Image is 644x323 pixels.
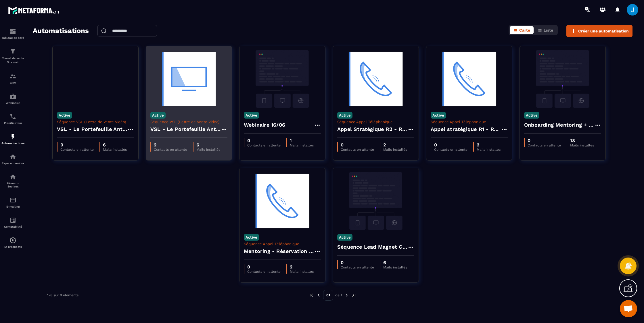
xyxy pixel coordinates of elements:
[1,81,24,84] p: CRM
[290,138,314,143] p: 1
[1,169,24,192] a: social-networksocial-networkRéseaux Sociaux
[150,50,227,108] img: automation-background
[544,28,553,32] span: Liste
[290,143,314,147] p: Mails installés
[154,142,187,148] p: 2
[524,121,594,129] h4: Onboarding Mentoring + Suivi Apprenant
[150,125,221,133] h4: VSL - Le Portefeuille Anti-Fragile
[337,172,414,230] img: automation-background
[1,56,24,64] p: Tunnel de vente Site web
[57,120,134,124] p: Séquence VSL (Lettre de Vente Vidéo)
[57,112,72,119] p: Active
[524,112,539,119] p: Active
[337,50,414,108] img: automation-background
[528,138,561,143] p: 0
[33,25,89,37] h2: Automatisations
[9,197,16,204] img: email
[1,192,24,212] a: emailemailE-mailing
[431,120,508,124] p: Séquence Appel Téléphonique
[570,138,594,143] p: 18
[534,26,557,34] button: Liste
[1,142,24,145] p: Automatisations
[337,112,352,119] p: Active
[566,25,632,37] button: Créer une automatisation
[1,205,24,208] p: E-mailing
[9,153,16,160] img: automations
[337,125,407,133] h4: Appel Stratégique R2 - Réservation
[9,113,16,120] img: scheduler
[1,101,24,105] p: Webinaire
[57,50,134,108] img: automation-background
[335,293,342,297] p: de 1
[1,245,24,248] p: IA prospects
[1,225,24,228] p: Comptabilité
[244,242,321,246] p: Séquence Appel Téléphonique
[1,89,24,109] a: automationsautomationsWebinaire
[60,142,94,148] p: 0
[1,69,24,89] a: formationformationCRM
[344,293,349,298] img: next
[247,270,281,274] p: Contacts en attente
[247,138,281,143] p: 0
[383,265,407,269] p: Mails installés
[434,142,467,148] p: 0
[9,48,16,55] img: formation
[383,260,407,265] p: 6
[154,148,187,152] p: Contacts en attente
[620,300,637,317] div: Ouvrir le chat
[47,293,78,297] p: 1-8 sur 8 éléments
[196,148,220,152] p: Mails installés
[9,237,16,244] img: automations
[316,293,321,298] img: prev
[431,112,446,119] p: Active
[383,142,407,148] p: 2
[323,290,333,301] p: 01
[9,93,16,100] img: automations
[341,260,374,265] p: 0
[337,243,407,251] h4: Séquence Lead Magnet GUIDE " 5 questions à se poser"
[247,143,281,147] p: Contacts en attente
[244,172,321,230] img: automation-background
[103,148,127,152] p: Mails installés
[309,293,314,298] img: prev
[1,212,24,233] a: accountantaccountantComptabilité
[1,129,24,149] a: automationsautomationsAutomatisations
[1,162,24,165] p: Espace membre
[431,125,501,133] h4: Appel stratégique R1 - Réservation
[524,50,601,108] img: automation-background
[244,50,321,108] img: automation-background
[1,24,24,44] a: formationformationTableau de bord
[196,142,220,148] p: 6
[1,44,24,69] a: formationformationTunnel de vente Site web
[9,133,16,140] img: automations
[383,148,407,152] p: Mails installés
[341,142,374,148] p: 0
[477,148,501,152] p: Mails installés
[477,142,501,148] p: 2
[244,121,285,129] h4: Webinaire 16/06
[1,36,24,39] p: Tableau de bord
[528,143,561,147] p: Contacts en attente
[337,120,414,124] p: Séquence Appel Téléphonique
[150,112,166,119] p: Active
[247,264,281,270] p: 0
[1,182,24,188] p: Réseaux Sociaux
[1,121,24,125] p: Planificateur
[337,234,352,241] p: Active
[103,142,127,148] p: 6
[578,28,629,34] span: Créer une automatisation
[60,148,94,152] p: Contacts en attente
[9,28,16,35] img: formation
[1,109,24,129] a: schedulerschedulerPlanificateur
[341,148,374,152] p: Contacts en attente
[351,293,356,298] img: next
[9,217,16,224] img: accountant
[341,265,374,269] p: Contacts en attente
[150,120,227,124] p: Séquence VSL (Lettre de Vente Vidéo)
[431,50,508,108] img: automation-background
[1,149,24,169] a: automationsautomationsEspace membre
[244,234,259,241] p: Active
[434,148,467,152] p: Contacts en attente
[519,28,530,32] span: Carte
[510,26,534,34] button: Carte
